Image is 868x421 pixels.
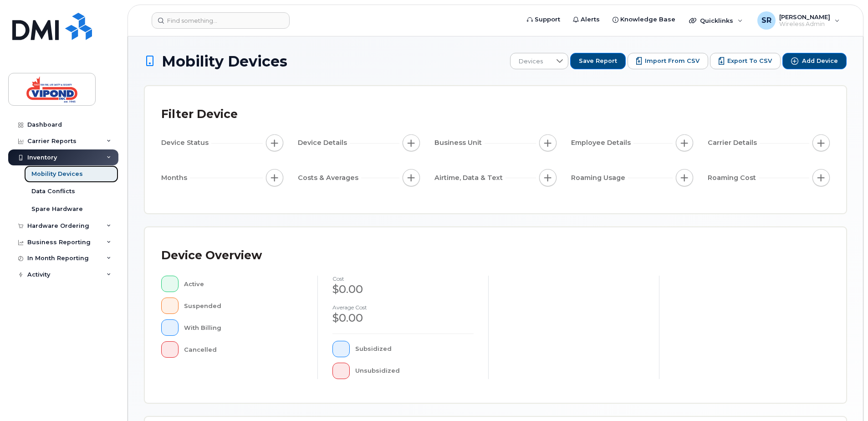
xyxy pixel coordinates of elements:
span: Airtime, Data & Text [434,173,505,183]
span: Roaming Cost [708,173,759,183]
div: Active [184,276,303,292]
span: Device Details [298,138,350,148]
span: Add Device [802,57,838,65]
div: $0.00 [332,310,474,326]
div: With Billing [184,319,303,336]
span: Months [161,173,190,183]
button: Save Report [570,53,626,69]
h4: cost [332,276,474,282]
span: Business Unit [434,138,485,148]
span: Save Report [579,57,617,65]
span: Costs & Averages [298,173,361,183]
div: Subsidized [355,341,474,357]
div: Unsubsidized [355,363,474,379]
div: Suspended [184,298,303,314]
div: Filter Device [161,103,238,126]
button: Add Device [782,53,847,69]
h4: Average cost [332,304,474,310]
span: Devices [511,53,551,70]
span: Import from CSV [645,57,700,65]
button: Import from CSV [628,53,708,69]
div: Device Overview [161,244,262,267]
div: $0.00 [332,282,474,297]
div: Cancelled [184,341,303,358]
span: Device Status [161,138,211,148]
span: Export to CSV [727,57,772,65]
span: Employee Details [571,138,633,148]
span: Roaming Usage [571,173,628,183]
span: Carrier Details [708,138,760,148]
span: Mobility Devices [162,53,287,69]
button: Export to CSV [710,53,781,69]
